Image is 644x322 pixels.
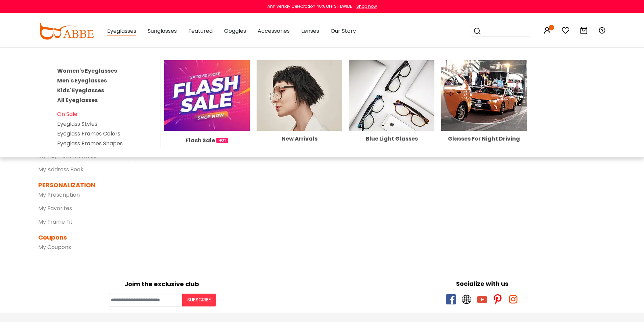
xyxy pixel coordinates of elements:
[38,180,123,190] dt: PERSONALIZATION
[38,166,84,173] a: My Address Book
[257,91,342,142] a: New Arrivals
[107,27,136,35] span: Eyeglasses
[164,60,250,131] img: Flash Sale
[164,91,250,145] a: Flash Sale
[57,96,98,104] a: All Eyeglasses
[349,60,434,131] img: Blue Light Glasses
[257,60,342,131] img: New Arrivals
[441,136,527,142] div: Glasses For Night Driving
[353,3,377,9] a: Shop now
[441,91,527,142] a: Glasses For Night Driving
[186,136,215,145] span: Flash Sale
[148,27,177,35] span: Sunglasses
[57,130,120,138] a: Eyeglass Frames Colors
[57,67,117,75] a: Women's Eyeglasses
[493,294,503,304] span: pinterest
[349,91,434,142] a: Blue Light Glasses
[38,233,123,242] dt: Coupons
[326,279,639,288] div: Socialize with us
[57,86,104,94] a: Kids' Eyeglasses
[57,110,77,118] a: On Sale
[188,27,213,35] span: Featured
[224,27,246,35] span: Goggles
[38,23,94,40] img: abbeglasses.com
[57,120,97,128] a: Eyeglass Styles
[446,294,456,304] span: facebook
[38,243,71,251] a: My Coupons
[258,27,290,35] span: Accessories
[57,140,123,147] a: Eyeglass Frames Shapes
[356,3,377,9] div: Shop now
[38,204,72,212] a: My Favorites
[301,27,319,35] span: Lenses
[331,27,356,35] span: Our Story
[38,218,73,226] a: My Frame Fit
[182,294,216,306] button: Subscribe
[38,191,80,199] a: My Prescription
[508,294,518,304] span: instagram
[216,138,228,143] img: 1724998894317IetNH.gif
[441,60,527,131] img: Glasses For Night Driving
[349,136,434,142] div: Blue Light Glasses
[477,294,487,304] span: youtube
[257,136,342,142] div: New Arrivals
[5,278,319,289] div: Joim the exclusive club
[108,294,182,306] input: Your email
[267,3,352,9] div: Anniversay Celebration 40% OFF SITEWIDE
[461,294,472,304] span: twitter
[57,77,107,84] a: Men's Eyeglasses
